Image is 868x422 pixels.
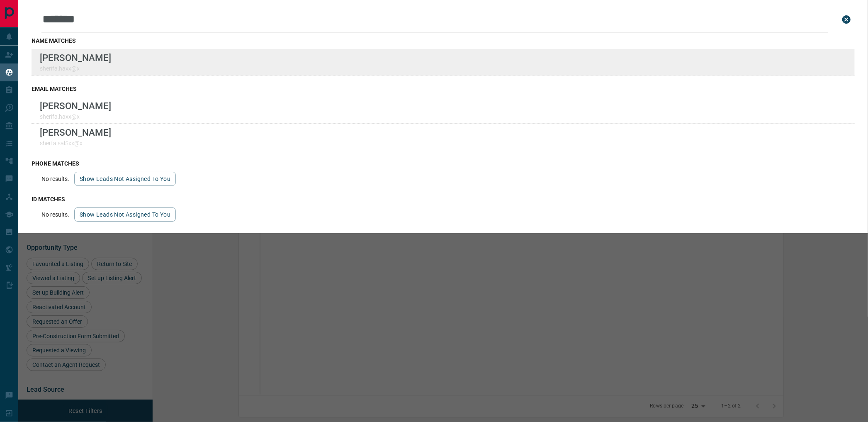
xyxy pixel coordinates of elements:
h3: phone matches [32,160,855,167]
h3: email matches [32,85,855,92]
p: sherifa.haxx@x [40,113,111,120]
button: show leads not assigned to you [74,207,176,222]
button: close search bar [838,11,855,28]
button: show leads not assigned to you [74,172,176,186]
p: sherifa.haxx@x [40,65,111,72]
p: No results. [41,211,69,218]
h3: name matches [32,37,855,44]
h3: id matches [32,196,855,202]
p: [PERSON_NAME] [40,100,111,111]
p: [PERSON_NAME] [40,127,111,138]
p: sherfaisal5xx@x [40,140,111,146]
p: [PERSON_NAME] [40,52,111,63]
p: No results. [41,176,69,182]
